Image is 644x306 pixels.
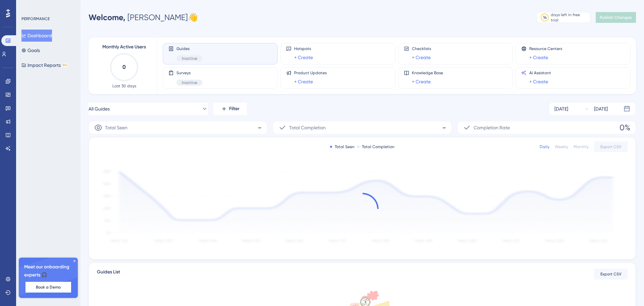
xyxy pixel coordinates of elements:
a: + Create [529,53,548,61]
span: Export CSV [600,271,622,277]
span: Hotspots [294,46,313,51]
span: Surveys [176,70,203,76]
span: 0% [620,122,630,133]
button: Filter [213,102,247,116]
div: Monthly [574,144,589,149]
span: Filter [229,105,239,113]
span: Checklists [412,46,431,51]
span: Guides [176,46,203,51]
a: + Create [412,53,431,61]
button: Export CSV [594,269,628,279]
span: Total Completion [289,124,326,132]
button: Dashboard [21,30,52,42]
span: Inactive [182,80,197,85]
span: Resource Centers [529,46,562,51]
div: [PERSON_NAME] 👋 [89,12,198,23]
span: Guides List [97,268,120,280]
div: [DATE] [554,105,568,113]
a: + Create [294,53,313,61]
button: Export CSV [594,141,628,152]
button: Impact ReportsBETA [21,59,68,71]
button: All Guides [89,102,208,116]
span: - [442,122,446,133]
span: Last 30 days [112,83,136,89]
div: 14 [543,15,547,20]
div: days left in free trial [551,12,588,23]
span: Export CSV [600,144,622,149]
div: Total Seen [330,144,355,149]
a: + Create [294,78,313,86]
span: Book a Demo [36,285,61,290]
span: - [258,122,262,133]
div: [DATE] [594,105,608,113]
span: Completion Rate [474,124,510,132]
button: Goals [21,44,40,56]
span: All Guides [89,105,110,113]
a: + Create [412,78,431,86]
span: Inactive [182,56,197,61]
button: Book a Demo [25,282,71,293]
div: BETA [62,63,68,67]
span: Publish Changes [600,15,632,20]
span: Welcome, [89,12,125,22]
button: Publish Changes [596,12,636,23]
div: Daily [540,144,549,149]
text: 0 [122,64,126,70]
div: Weekly [555,144,568,149]
span: Knowledge Base [412,70,443,76]
span: Product Updates [294,70,327,76]
div: PERFORMANCE [21,16,50,21]
div: Total Completion [357,144,394,149]
span: AI Assistant [529,70,551,76]
a: + Create [529,78,548,86]
span: Monthly Active Users [102,43,146,51]
span: Meet our onboarding experts 🎧 [24,263,72,279]
span: Total Seen [105,124,127,132]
